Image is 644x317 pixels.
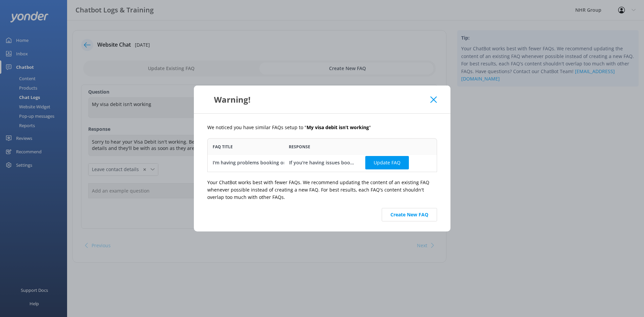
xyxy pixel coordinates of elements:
[207,179,437,201] p: Your ChatBot works best with fewer FAQs. We recommend updating the content of an existing FAQ whe...
[207,94,431,105] div: Warning!
[207,153,437,172] div: row
[365,156,409,169] button: Update FAQ
[382,208,437,221] button: Create New FAQ
[213,159,295,166] div: I'm having problems booking online
[289,159,355,166] div: If you're having issues booking online, please contact the NHR Group team at 0800 110 110, or by ...
[207,124,437,131] p: We noticed you have similar FAQs setup to " "
[207,155,437,172] div: grid
[289,144,310,150] span: Response
[307,124,369,130] b: My visa debit isn’t working
[213,144,233,150] span: FAQ Title
[430,96,437,103] button: Close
